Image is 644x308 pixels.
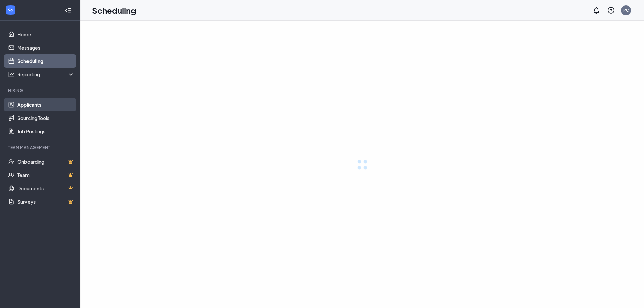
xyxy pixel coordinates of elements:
h1: Scheduling [92,5,136,16]
svg: Analysis [8,71,15,78]
a: DocumentsCrown [17,182,75,195]
svg: QuestionInfo [607,6,615,14]
a: TeamCrown [17,168,75,182]
div: PC [623,7,629,13]
a: Messages [17,41,75,54]
a: Applicants [17,98,75,111]
a: OnboardingCrown [17,155,75,168]
a: Home [17,27,75,41]
svg: Collapse [65,7,71,14]
div: Reporting [17,71,75,78]
a: Sourcing Tools [17,111,75,125]
a: Job Postings [17,125,75,138]
svg: Notifications [592,6,600,14]
a: Scheduling [17,54,75,68]
svg: WorkstreamLogo [7,7,14,13]
div: Hiring [8,88,73,94]
a: SurveysCrown [17,195,75,208]
div: Team Management [8,145,73,150]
